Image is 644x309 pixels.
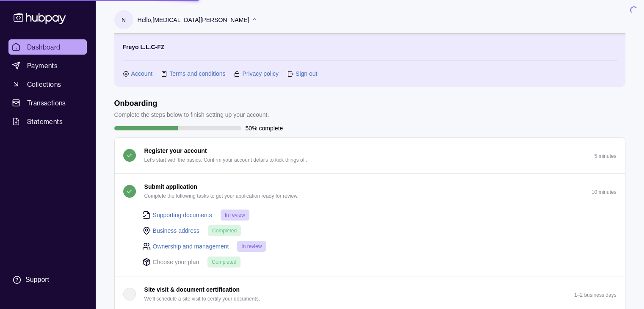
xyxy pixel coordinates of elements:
[27,98,66,108] span: Transactions
[27,42,61,52] span: Dashboard
[122,15,126,25] p: N
[138,15,249,25] p: Hello, [MEDICAL_DATA][PERSON_NAME]
[212,228,237,234] span: Completed
[153,257,199,267] p: Choose your plan
[169,69,225,78] a: Terms and conditions
[8,39,87,55] a: Dashboard
[242,69,279,78] a: Privacy policy
[144,182,197,191] p: Submit application
[114,110,269,119] p: Complete the steps below to finish setting up your account.
[8,114,87,129] a: Statements
[8,271,87,289] a: Support
[144,191,299,201] p: Complete the following tasks to get your application ready for review.
[115,174,625,209] button: Submit application Complete the following tasks to get your application ready for review.10 minutes
[144,285,240,294] p: Site visit & document certification
[246,124,283,133] p: 50% complete
[8,77,87,92] a: Collections
[144,146,207,155] p: Register your account
[212,259,236,265] span: Completed
[8,95,87,110] a: Transactions
[115,209,625,276] div: Submit application Complete the following tasks to get your application ready for review.10 minutes
[144,155,307,165] p: Let's start with the basics. Confirm your account details to kick things off.
[153,210,212,220] a: Supporting documents
[131,69,153,78] a: Account
[115,138,625,173] button: Register your account Let's start with the basics. Confirm your account details to kick things of...
[123,42,165,52] p: Freyo L.L.C-FZ
[27,79,61,89] span: Collections
[25,275,49,284] div: Support
[241,243,262,249] span: In review
[594,153,616,159] p: 5 minutes
[114,99,269,108] h1: Onboarding
[591,189,616,195] p: 10 minutes
[225,212,245,218] span: In review
[296,69,317,78] a: Sign out
[144,294,260,303] p: We'll schedule a site visit to certify your documents.
[27,116,63,127] span: Statements
[8,58,87,73] a: Payments
[27,61,58,71] span: Payments
[153,242,229,251] a: Ownership and management
[153,226,200,235] a: Business address
[574,292,616,298] p: 1–2 business days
